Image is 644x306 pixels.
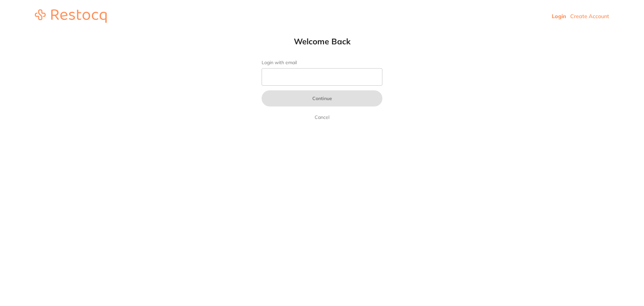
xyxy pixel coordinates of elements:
a: Cancel [313,113,331,121]
img: restocq_logo.svg [35,9,107,23]
a: Login [552,13,566,19]
button: Continue [262,90,382,106]
a: Create Account [570,13,609,19]
h1: Welcome Back [248,36,396,46]
label: Login with email [262,60,382,65]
